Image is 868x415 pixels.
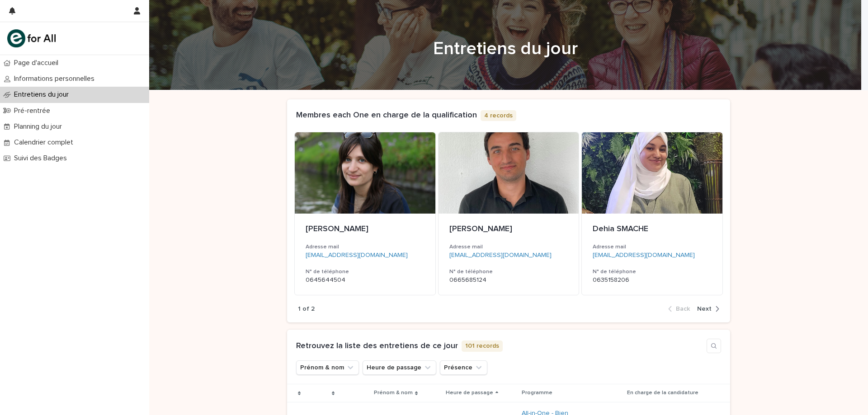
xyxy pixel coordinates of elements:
button: Prénom & nom [296,360,359,375]
p: Heure de passage [446,388,493,398]
a: [EMAIL_ADDRESS][DOMAIN_NAME] [306,252,408,258]
a: [PERSON_NAME]Adresse mail[EMAIL_ADDRESS][DOMAIN_NAME]N° de téléphone0645644504 [294,132,436,295]
a: [EMAIL_ADDRESS][DOMAIN_NAME] [449,252,552,258]
button: Heure de passage [363,360,436,375]
h3: Adresse mail [306,243,425,251]
p: Programme [522,388,552,398]
button: Présence [440,360,487,375]
span: Dehia SMACHE [593,225,648,233]
p: 4 records [481,110,516,121]
p: 101 records [462,340,503,352]
h1: Entretiens du jour [284,38,727,60]
p: Page d'accueil [10,59,66,67]
p: 0645644504 [306,276,425,284]
p: Prénom & nom [374,388,413,398]
p: Pré-rentrée [10,107,57,115]
p: Calendrier complet [10,138,80,147]
h3: Adresse mail [593,243,712,251]
h3: Adresse mail [449,243,568,251]
p: 0635158206 [593,276,712,284]
span: Back [676,306,690,312]
button: Next [693,305,719,313]
p: Planning du jour [10,122,69,131]
p: En charge de la candidature [627,388,698,398]
p: Informations personnelles [10,75,102,83]
p: 1 of 2 [298,305,315,313]
p: 0665685124 [449,276,568,284]
span: Next [697,306,712,312]
img: mHINNnv7SNCQZijbaqql [7,29,56,47]
h3: N° de téléphone [449,268,568,275]
h3: N° de téléphone [593,268,712,275]
a: [EMAIL_ADDRESS][DOMAIN_NAME] [593,252,695,258]
p: Entretiens du jour [10,90,76,99]
button: Back [668,305,693,313]
h1: Retrouvez la liste des entretiens de ce jour [296,341,458,351]
h1: Membres each One en charge de la qualification [296,111,477,121]
span: [PERSON_NAME] [306,225,368,233]
a: Dehia SMACHEAdresse mail[EMAIL_ADDRESS][DOMAIN_NAME]N° de téléphone0635158206 [581,132,723,295]
h3: N° de téléphone [306,268,425,275]
a: [PERSON_NAME]Adresse mail[EMAIL_ADDRESS][DOMAIN_NAME]N° de téléphone0665685124 [438,132,580,295]
span: [PERSON_NAME] [449,225,512,233]
p: Suivi des Badges [10,154,74,163]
